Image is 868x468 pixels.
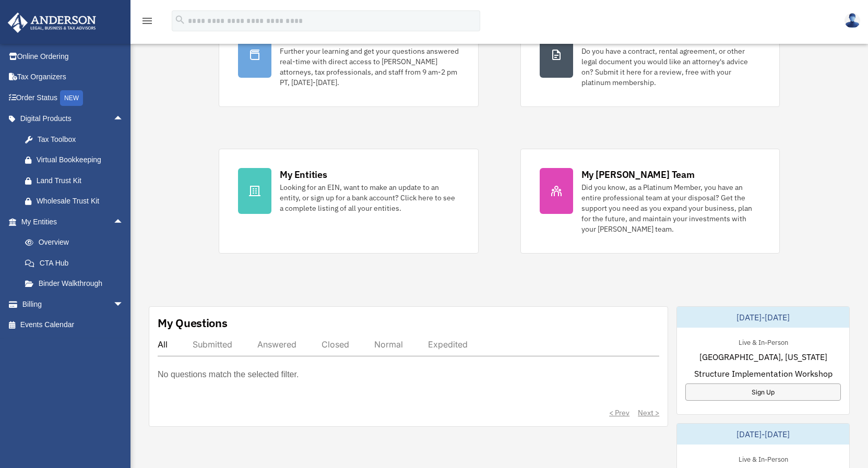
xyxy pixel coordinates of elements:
[677,424,849,445] div: [DATE]-[DATE]
[113,211,134,233] span: arrow_drop_up
[685,383,841,401] a: Sign Up
[7,315,139,335] a: Events Calendar
[5,13,99,33] img: Anderson Advisors Platinum Portal
[677,307,849,328] div: [DATE]-[DATE]
[428,339,468,350] div: Expedited
[845,13,860,28] img: User Pic
[581,182,760,234] div: Did you know, as a Platinum Member, you have an entire professional team at your disposal? Get th...
[15,150,139,171] a: Virtual Bookkeeping
[113,109,134,130] span: arrow_drop_up
[60,90,83,106] div: NEW
[581,168,695,181] div: My [PERSON_NAME] Team
[699,351,827,363] span: [GEOGRAPHIC_DATA], [US_STATE]
[280,182,459,213] div: Looking for an EIN, want to make an update to an entity, or sign up for a bank account? Click her...
[7,294,139,315] a: Billingarrow_drop_down
[7,67,139,88] a: Tax Organizers
[520,149,780,254] a: My [PERSON_NAME] Team Did you know, as a Platinum Member, you have an entire professional team at...
[37,133,126,146] div: Tax Toolbox
[193,339,232,350] div: Submitted
[7,46,139,67] a: Online Ordering
[15,273,139,294] a: Binder Walkthrough
[37,174,126,187] div: Land Trust Kit
[15,253,139,273] a: CTA Hub
[730,336,796,347] div: Live & In-Person
[280,46,459,88] div: Further your learning and get your questions answered real-time with direct access to [PERSON_NAM...
[141,18,153,27] a: menu
[15,232,139,253] a: Overview
[257,339,296,350] div: Answered
[520,13,780,107] a: Contract Reviews Do you have a contract, rental agreement, or other legal document you would like...
[374,339,403,350] div: Normal
[7,109,139,129] a: Digital Productsarrow_drop_up
[15,191,139,212] a: Wholesale Trust Kit
[219,13,478,107] a: Platinum Knowledge Room Further your learning and get your questions answered real-time with dire...
[730,453,796,464] div: Live & In-Person
[174,14,186,26] i: search
[158,367,299,382] p: No questions match the selected filter.
[141,15,153,27] i: menu
[158,339,168,350] div: All
[37,153,126,166] div: Virtual Bookkeeping
[581,46,760,88] div: Do you have a contract, rental agreement, or other legal document you would like an attorney's ad...
[322,339,349,350] div: Closed
[113,294,134,315] span: arrow_drop_down
[158,315,228,331] div: My Questions
[694,367,833,380] span: Structure Implementation Workshop
[280,168,327,181] div: My Entities
[15,170,139,191] a: Land Trust Kit
[15,129,139,150] a: Tax Toolbox
[7,211,139,232] a: My Entitiesarrow_drop_up
[37,195,126,208] div: Wholesale Trust Kit
[7,87,139,109] a: Order StatusNEW
[219,149,478,254] a: My Entities Looking for an EIN, want to make an update to an entity, or sign up for a bank accoun...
